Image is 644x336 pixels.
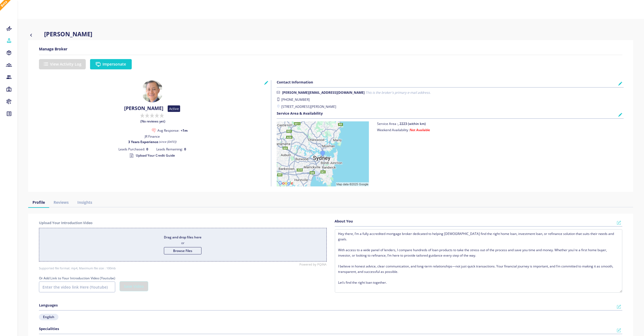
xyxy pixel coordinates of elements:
[277,80,313,85] h5: Contact Information
[277,97,624,102] label: [PHONE_NUMBER]
[159,140,176,144] i: (since [DATE])
[73,197,97,207] a: Insights
[90,59,132,69] button: Impersonate
[34,140,271,144] p: 3 Years Experience
[49,197,73,207] a: Reviews
[39,327,59,331] h5: Specialities
[34,147,148,151] p: 0
[118,147,145,151] span: Leads Purchased:
[90,61,132,67] a: Impersonate
[141,80,163,102] img: 578304c2-e3cf-43fb-a665-74e7ebb177e5-638896109877534119.png
[129,153,175,159] a: Upload Your Credit Guide
[156,147,271,151] p: 0
[39,220,93,225] label: Upload Your Introduction Video
[365,90,431,95] small: This is the broker's primary e-mail address.
[277,111,323,116] h5: Service Area & Availability
[164,247,202,254] div: Browse Files
[39,303,58,308] h5: Languages
[168,105,180,112] span: Active
[39,46,67,52] label: Manage Broker
[44,30,92,38] h4: [PERSON_NAME]
[277,121,369,186] img: staticmap
[282,90,365,95] b: [PERSON_NAME][EMAIL_ADDRESS][DOMAIN_NAME]
[181,128,188,133] span: <1m
[300,263,327,266] a: Powered by PQINA
[164,235,202,254] div: or
[145,134,160,139] label: JR Finance
[28,197,49,207] a: Profile
[39,276,115,281] label: Or Add Link to Your Introduction Video (Youtube)
[124,105,163,111] h4: [PERSON_NAME]
[140,119,165,123] span: (No reviews yet)
[377,121,430,126] label: Service Area :
[157,128,179,133] span: Avg Response:
[377,128,430,133] label: Weekend Availability :
[277,104,624,109] label: [STREET_ADDRESS][PERSON_NAME]
[335,219,353,224] h5: About You
[410,128,430,132] span: Not Available
[120,281,148,291] button: Save Video
[39,314,58,320] div: English
[39,282,115,292] input: Enter the video link Here (Youtube)
[164,235,202,240] h6: Drag and drop files here
[398,121,426,126] b: , 2223 (within km)
[39,266,327,270] span: Supported file format: mp4, Maximum file size : 100mb
[156,147,183,151] span: Leads Remaining:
